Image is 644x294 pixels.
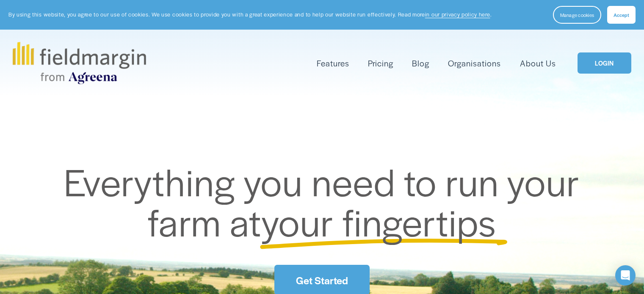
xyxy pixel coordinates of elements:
[520,56,556,70] a: About Us
[615,265,636,286] div: Open Intercom Messenger
[317,57,349,69] span: Features
[261,195,496,247] span: your fingertips
[607,6,636,24] button: Accept
[614,11,629,18] span: Accept
[8,11,492,19] p: By using this website, you agree to our use of cookies. We use cookies to provide you with a grea...
[560,11,594,18] span: Manage cookies
[553,6,601,24] button: Manage cookies
[368,56,393,70] a: Pricing
[412,56,429,70] a: Blog
[13,42,146,84] img: fieldmargin.com
[317,56,349,70] a: folder dropdown
[64,154,589,248] span: Everything you need to run your farm at
[425,11,490,18] a: in our privacy policy here
[578,52,631,74] a: LOGIN
[448,56,501,70] a: Organisations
